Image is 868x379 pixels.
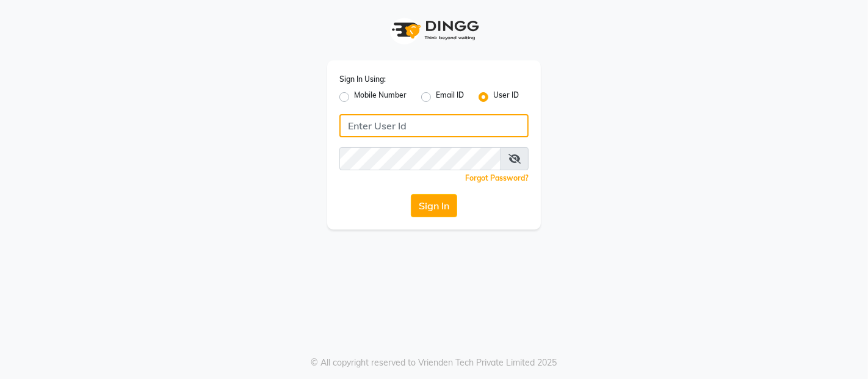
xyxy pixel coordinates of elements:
[436,90,464,104] label: Email ID
[339,147,501,170] input: Username
[339,74,386,85] label: Sign In Using:
[411,194,457,217] button: Sign In
[465,173,529,182] a: Forgot Password?
[493,90,519,104] label: User ID
[385,12,483,48] img: logo1.svg
[339,114,529,137] input: Username
[354,90,407,104] label: Mobile Number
